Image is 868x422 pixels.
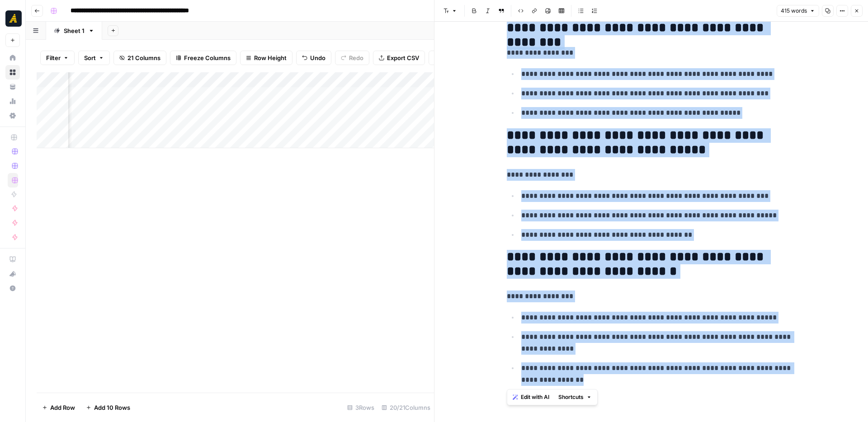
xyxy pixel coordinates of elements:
button: Filter [40,51,75,65]
button: Shortcuts [555,391,595,403]
a: Settings [5,108,20,123]
span: Add Row [50,403,75,412]
div: What's new? [6,267,19,281]
div: 20/21 Columns [378,400,434,415]
div: 3 Rows [344,400,378,415]
span: Row Height [254,53,287,62]
button: Help + Support [5,281,20,295]
button: What's new? [5,267,20,281]
a: Usage [5,94,20,108]
button: Add 10 Rows [80,400,136,415]
span: Edit with AI [521,393,549,401]
div: Sheet 1 [64,26,85,35]
a: Browse [5,65,20,80]
span: Export CSV [387,53,419,62]
button: Undo [296,51,331,65]
a: Sheet 1 [46,22,102,40]
a: Home [5,51,20,65]
button: 21 Columns [113,51,166,65]
button: Edit with AI [509,391,553,403]
button: Freeze Columns [170,51,236,65]
a: AirOps Academy [5,252,20,267]
button: Sort [78,51,110,65]
button: Workspace: Marketers in Demand [5,7,20,30]
img: Marketers in Demand Logo [5,10,22,27]
button: Export CSV [373,51,425,65]
button: Row Height [240,51,292,65]
span: 415 words [781,7,807,15]
button: Redo [335,51,369,65]
button: 415 words [777,5,819,17]
a: Your Data [5,80,20,94]
span: Undo [310,53,325,62]
span: 21 Columns [127,53,160,62]
span: Add 10 Rows [94,403,130,412]
span: Shortcuts [558,393,584,401]
button: Add Row [37,400,80,415]
span: Freeze Columns [184,53,231,62]
span: Redo [349,53,363,62]
span: Sort [84,53,96,62]
span: Filter [46,53,61,62]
